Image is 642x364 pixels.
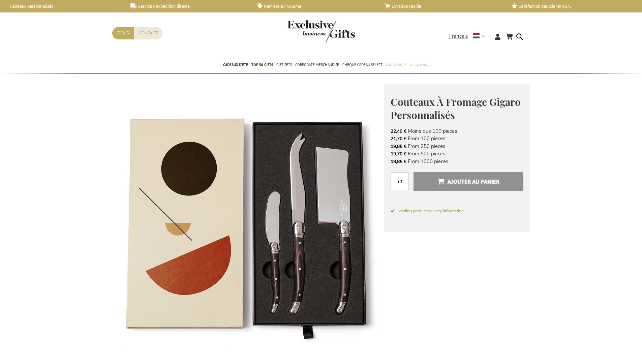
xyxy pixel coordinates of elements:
[295,57,339,74] a: Corporate Merchandise
[391,143,523,150] li: From 250 pieces
[391,135,406,142] span: 21,70 €
[130,3,247,9] a: Service d'expédition directe
[391,143,406,150] span: 19,85 €
[385,3,501,9] a: Livraison rapide
[386,57,406,74] a: Par budget
[391,135,523,142] li: From 100 pieces
[409,57,428,74] a: Occasions
[251,61,273,68] span: TOP 50 Gifts
[287,20,321,42] a: store logo
[287,20,355,42] img: Exclusive Business gifts logo
[409,61,428,68] span: Occasions
[276,61,292,68] span: Gift Sets
[257,3,374,9] a: Remises sur volume
[3,3,120,9] a: Cadeaux personnalisés
[391,95,521,122] span: Couteaux À Fromage Gigaro Personnalisés
[112,84,384,356] img: Personalised Gigaro Cheese Knives
[449,32,468,40] span: Français
[391,128,406,134] span: 22,40 €
[391,151,406,157] span: 19,70 €
[134,27,163,39] a: Contact
[391,158,406,165] span: 18,85 €
[386,61,406,68] span: Par budget
[391,208,523,214] span: Loading product delivery information.
[391,127,523,135] li: Moins que 100 pieces
[251,57,273,74] a: TOP 50 Gifts
[342,61,383,68] span: Chèque Cadeau Select
[391,158,523,165] li: From 1000 pieces
[223,61,248,68] span: Cadeaux D'Éte
[391,150,523,157] li: From 500 pieces
[295,61,339,68] span: Corporate Merchandise
[512,3,628,9] a: Satisfaction des clients 4,6/5
[112,27,134,39] a: Devis
[276,57,292,74] a: Gift Sets
[223,57,248,74] a: Cadeaux D'Éte
[342,57,383,74] a: Chèque Cadeau Select
[391,172,408,190] input: Qté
